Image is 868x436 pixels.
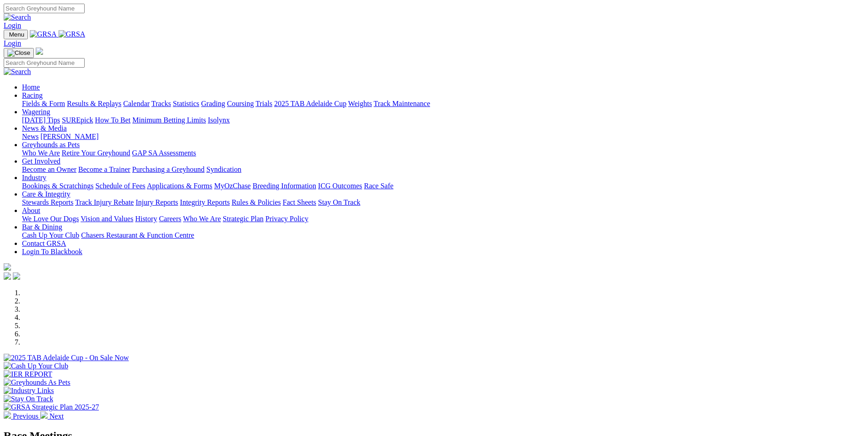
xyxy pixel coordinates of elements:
[4,403,99,411] img: GRSA Strategic Plan 2025-27
[151,100,171,107] a: Tracks
[132,165,205,173] a: Purchasing a Greyhound
[147,182,212,190] a: Applications & Forms
[59,30,86,38] img: GRSA
[4,13,31,21] img: Search
[22,116,864,124] div: Wagering
[159,215,181,223] a: Careers
[364,182,393,190] a: Race Safe
[95,116,131,124] a: How To Bet
[22,174,46,181] a: Industry
[4,21,21,29] a: Login
[4,68,31,76] img: Search
[67,100,121,107] a: Results & Replays
[4,272,11,280] img: facebook.svg
[22,141,80,149] a: Greyhounds as Pets
[22,165,76,173] a: Become an Owner
[4,378,70,387] img: Greyhounds As Pets
[318,182,362,190] a: ICG Outcomes
[173,100,199,107] a: Statistics
[135,215,157,223] a: History
[214,182,251,190] a: MyOzChase
[22,182,93,190] a: Bookings & Scratchings
[22,248,82,255] a: Login To Blackbook
[30,30,57,38] img: GRSA
[22,190,70,198] a: Care & Integrity
[22,215,864,223] div: About
[4,354,129,362] img: 2025 TAB Adelaide Cup - On Sale Now
[4,58,85,68] input: Search
[22,231,79,239] a: Cash Up Your Club
[22,133,38,140] a: News
[22,91,43,99] a: Racing
[132,149,196,157] a: GAP SA Assessments
[4,387,54,395] img: Industry Links
[4,30,28,39] button: Toggle navigation
[274,100,346,107] a: 2025 TAB Adelaide Cup
[4,39,21,47] a: Login
[81,215,133,223] a: Vision and Values
[183,215,221,223] a: Who We Are
[22,100,864,108] div: Racing
[22,149,60,157] a: Who We Are
[81,231,194,239] a: Chasers Restaurant & Function Centre
[4,370,52,378] img: IER REPORT
[13,272,20,280] img: twitter.svg
[75,198,134,206] a: Track Injury Rebate
[22,165,864,174] div: Get Involved
[132,116,206,124] a: Minimum Betting Limits
[348,100,372,107] a: Weights
[22,239,66,247] a: Contact GRSA
[13,412,38,420] span: Previous
[22,198,864,207] div: Care & Integrity
[62,149,130,157] a: Retire Your Greyhound
[374,100,430,107] a: Track Maintenance
[22,133,864,141] div: News & Media
[227,100,254,107] a: Coursing
[36,48,43,55] img: logo-grsa-white.png
[22,215,79,223] a: We Love Our Dogs
[22,231,864,239] div: Bar & Dining
[49,412,64,420] span: Next
[253,182,316,190] a: Breeding Information
[22,83,40,91] a: Home
[62,116,93,124] a: SUREpick
[208,116,230,124] a: Isolynx
[40,412,64,420] a: Next
[255,100,272,107] a: Trials
[4,412,40,420] a: Previous
[22,198,73,206] a: Stewards Reports
[135,198,178,206] a: Injury Reports
[223,215,264,223] a: Strategic Plan
[22,223,62,231] a: Bar & Dining
[40,411,48,419] img: chevron-right-pager-white.svg
[4,395,53,403] img: Stay On Track
[4,362,68,370] img: Cash Up Your Club
[123,100,150,107] a: Calendar
[283,198,316,206] a: Fact Sheets
[22,108,50,116] a: Wagering
[22,149,864,157] div: Greyhounds as Pets
[201,100,225,107] a: Grading
[7,49,30,57] img: Close
[232,198,281,206] a: Rules & Policies
[265,215,308,223] a: Privacy Policy
[22,124,67,132] a: News & Media
[318,198,360,206] a: Stay On Track
[95,182,145,190] a: Schedule of Fees
[22,116,60,124] a: [DATE] Tips
[4,263,11,271] img: logo-grsa-white.png
[4,4,85,13] input: Search
[40,133,98,140] a: [PERSON_NAME]
[4,411,11,419] img: chevron-left-pager-white.svg
[206,165,241,173] a: Syndication
[78,165,130,173] a: Become a Trainer
[4,48,34,58] button: Toggle navigation
[22,100,65,107] a: Fields & Form
[22,182,864,190] div: Industry
[180,198,230,206] a: Integrity Reports
[9,31,24,38] span: Menu
[22,157,60,165] a: Get Involved
[22,207,40,214] a: About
